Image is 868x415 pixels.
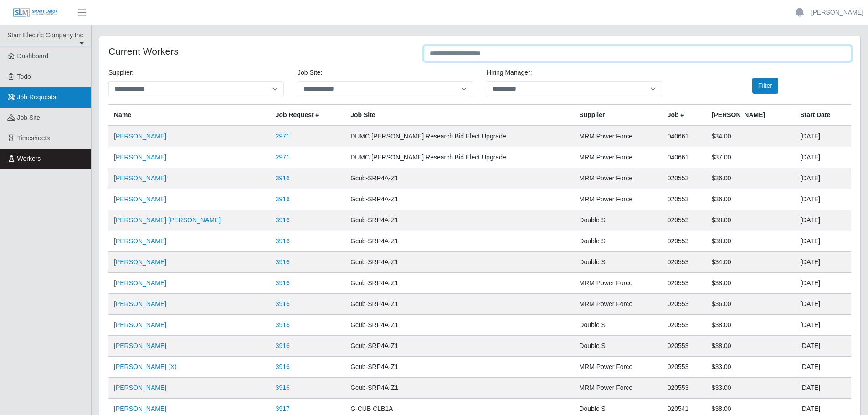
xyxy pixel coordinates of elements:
td: [DATE] [795,315,851,336]
td: MRM Power Force [574,294,662,315]
td: $36.00 [706,189,795,210]
a: 3916 [276,216,290,224]
td: $38.00 [706,273,795,294]
a: [PERSON_NAME] [PERSON_NAME] [114,216,221,224]
td: [DATE] [795,336,851,357]
a: [PERSON_NAME] [114,174,166,182]
td: Gcub-SRP4A-Z1 [345,252,574,273]
th: Job Request # [270,105,345,126]
td: 020553 [662,273,706,294]
td: $38.00 [706,231,795,252]
th: Name [108,105,270,126]
td: $38.00 [706,315,795,336]
a: 3916 [276,279,290,287]
td: Gcub-SRP4A-Z1 [345,294,574,315]
label: job site: [298,68,322,77]
td: 040661 [662,126,706,147]
a: [PERSON_NAME] [114,300,166,307]
th: Start Date [795,105,851,126]
td: $38.00 [706,210,795,231]
a: 2971 [276,154,290,161]
td: 020553 [662,378,706,399]
a: 3916 [276,342,290,349]
a: 3916 [276,300,290,307]
a: 3916 [276,321,290,328]
span: job site [17,114,41,121]
td: 020553 [662,294,706,315]
a: 3916 [276,237,290,245]
td: 020553 [662,315,706,336]
td: MRM Power Force [574,147,662,168]
td: Gcub-SRP4A-Z1 [345,189,574,210]
td: MRM Power Force [574,126,662,147]
td: 020553 [662,168,706,189]
td: Double S [574,252,662,273]
a: 3916 [276,195,290,203]
td: [DATE] [795,231,851,252]
span: Timesheets [17,134,50,142]
button: Filter [752,78,778,94]
th: Job # [662,105,706,126]
td: $38.00 [706,336,795,357]
span: Workers [17,155,41,162]
td: [DATE] [795,189,851,210]
td: [DATE] [795,294,851,315]
td: 020553 [662,357,706,378]
a: 3916 [276,363,290,370]
th: Supplier [574,105,662,126]
td: DUMC [PERSON_NAME] Research Bid Elect Upgrade [345,147,574,168]
a: [PERSON_NAME] [114,154,166,161]
td: $34.00 [706,126,795,147]
td: 040661 [662,147,706,168]
td: MRM Power Force [574,168,662,189]
img: SLM Logo [13,8,58,18]
a: [PERSON_NAME] [114,195,166,203]
label: Hiring Manager: [487,68,532,77]
a: [PERSON_NAME] [114,133,166,140]
label: Supplier: [108,68,134,77]
a: [PERSON_NAME] [114,279,166,287]
td: [DATE] [795,378,851,399]
td: Gcub-SRP4A-Z1 [345,210,574,231]
td: $36.00 [706,168,795,189]
td: Gcub-SRP4A-Z1 [345,378,574,399]
td: $34.00 [706,252,795,273]
td: [DATE] [795,210,851,231]
a: [PERSON_NAME] [114,237,166,245]
td: $33.00 [706,378,795,399]
td: Gcub-SRP4A-Z1 [345,168,574,189]
a: 3917 [276,405,290,412]
td: MRM Power Force [574,357,662,378]
td: Gcub-SRP4A-Z1 [345,315,574,336]
td: [DATE] [795,168,851,189]
td: MRM Power Force [574,273,662,294]
span: Dashboard [17,52,49,60]
td: $36.00 [706,294,795,315]
td: Gcub-SRP4A-Z1 [345,273,574,294]
td: MRM Power Force [574,378,662,399]
td: 020553 [662,210,706,231]
a: 2971 [276,133,290,140]
a: [PERSON_NAME] [114,258,166,266]
td: $33.00 [706,357,795,378]
span: Todo [17,73,31,80]
td: [DATE] [795,273,851,294]
td: 020553 [662,336,706,357]
td: Gcub-SRP4A-Z1 [345,336,574,357]
a: [PERSON_NAME] [114,321,166,328]
td: 020553 [662,252,706,273]
td: MRM Power Force [574,189,662,210]
h4: Current Workers [108,46,410,57]
th: [PERSON_NAME] [706,105,795,126]
a: [PERSON_NAME] [114,342,166,349]
td: 020553 [662,189,706,210]
a: [PERSON_NAME] [114,384,166,391]
a: 3916 [276,384,290,391]
td: [DATE] [795,252,851,273]
a: 3916 [276,258,290,266]
td: Gcub-SRP4A-Z1 [345,231,574,252]
span: Job Requests [17,93,56,101]
td: [DATE] [795,126,851,147]
td: $37.00 [706,147,795,168]
a: [PERSON_NAME] [811,8,863,17]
